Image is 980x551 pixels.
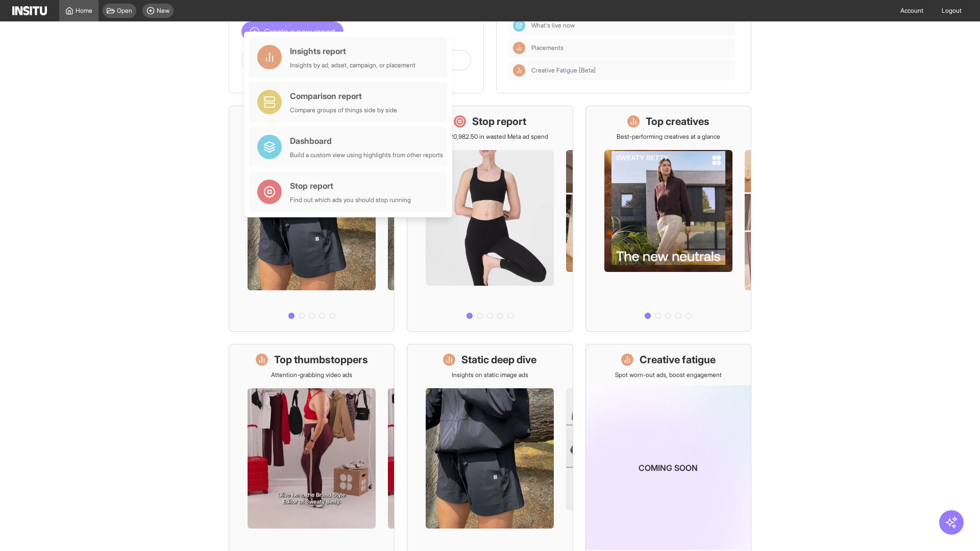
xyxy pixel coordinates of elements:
[407,106,573,332] a: Stop reportSave £20,982.50 in wasted Meta ad spend
[290,135,443,147] div: Dashboard
[461,353,536,367] h1: Static deep dive
[290,151,443,159] div: Build a custom view using highlights from other reports
[274,353,368,367] h1: Top thumbstoppers
[431,133,548,141] p: Save £20,982.50 in wasted Meta ad spend
[12,6,47,15] img: Logo
[531,66,596,74] span: Creative Fatigue [Beta]
[531,44,563,52] span: Placements
[513,64,525,77] div: Insights
[513,42,525,54] div: Insights
[290,180,411,192] div: Stop report
[290,90,397,102] div: Comparison report
[472,114,526,129] h1: Stop report
[76,7,92,15] span: Home
[290,106,397,114] div: Compare groups of things side by side
[290,196,411,204] div: Find out which ads you should stop running
[513,19,525,32] div: Dashboard
[264,26,335,38] span: Create a new report
[531,44,730,52] span: Placements
[617,133,720,141] p: Best-performing creatives at a glance
[229,106,395,332] a: What's live nowSee all active ads instantly
[241,21,344,42] button: Create a new report
[157,7,169,15] span: New
[452,371,528,379] p: Insights on static image ads
[290,61,415,69] div: Insights by ad, adset, campaign, or placement
[117,7,132,15] span: Open
[585,106,751,332] a: Top creativesBest-performing creatives at a glance
[531,21,730,30] span: What's live now
[271,371,352,379] p: Attention-grabbing video ads
[290,45,415,57] div: Insights report
[646,114,709,129] h1: Top creatives
[531,66,730,74] span: Creative Fatigue [Beta]
[531,21,575,30] span: What's live now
